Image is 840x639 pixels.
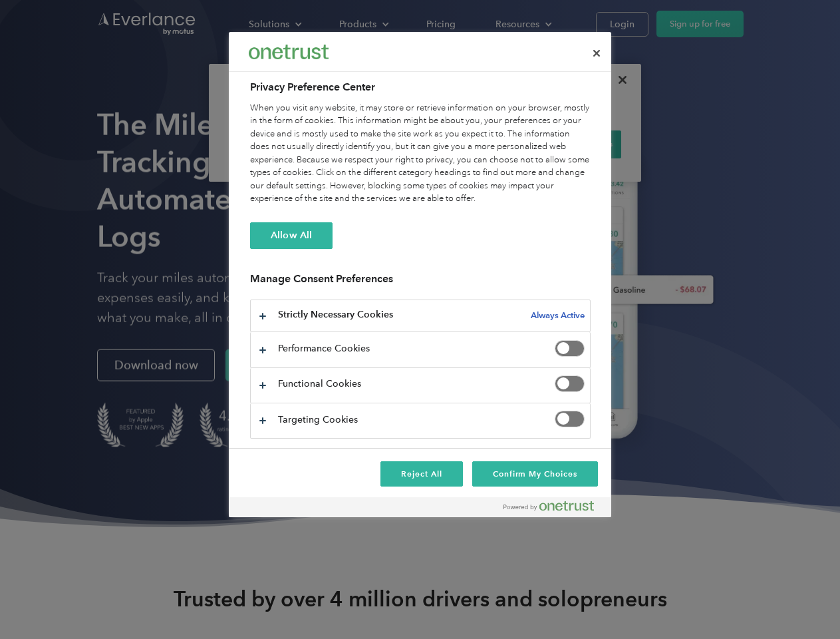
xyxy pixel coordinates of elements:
[250,272,591,293] h3: Manage Consent Preferences
[503,501,605,517] a: Powered by OneTrust Opens in a new Tab
[380,461,463,487] button: Reject All
[250,102,591,206] div: When you visit any website, it may store or retrieve information on your browser, mostly in the f...
[582,39,611,68] button: Close
[250,222,333,249] button: Allow All
[249,45,329,59] img: Everlance
[229,32,611,517] div: Preference center
[250,79,591,95] h2: Privacy Preference Center
[503,501,594,511] img: Powered by OneTrust Opens in a new Tab
[249,39,329,65] div: Everlance
[229,32,611,517] div: Privacy Preference Center
[472,461,598,487] button: Confirm My Choices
